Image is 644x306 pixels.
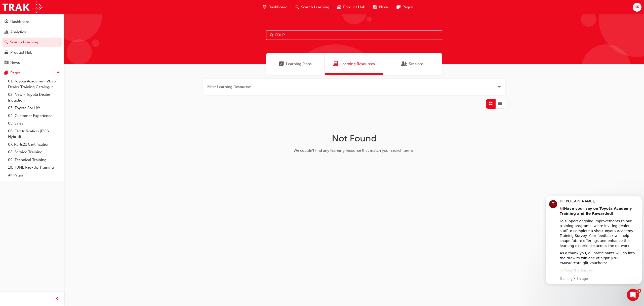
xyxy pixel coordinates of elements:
span: search-icon [296,4,299,10]
h1: Not Found [274,133,434,144]
a: 08. Service Training [6,148,62,156]
span: car-icon [337,4,341,10]
span: Search [270,32,273,38]
span: KR [635,4,639,10]
span: prev-icon [55,296,59,302]
a: news-iconNews [369,2,393,12]
a: search-iconSearch Learning [292,2,333,12]
span: Learning Plans [286,61,312,67]
a: 07. Parts21 Certification [6,141,62,148]
span: Sessions [409,61,424,67]
button: Open the filter [497,84,501,90]
div: Analytics [10,29,26,35]
a: Product Hub [2,48,62,57]
span: News [379,4,389,10]
span: guage-icon [263,4,266,10]
a: Learning ResourcesLearning Resources [325,53,383,75]
a: 02. New - Toyota Dealer Induction [6,91,62,104]
a: 06. Electrification (EV & Hybrid) [6,127,62,141]
span: Search Learning [301,4,329,10]
span: Product Hub [343,4,365,10]
iframe: Intercom notifications message [543,191,644,287]
a: Dashboard [2,17,62,26]
div: Product Hub [10,50,32,55]
span: Pages [403,4,413,10]
a: Learning PlansLearning Plans [266,53,325,75]
a: car-iconProduct Hub [333,2,369,12]
span: Learning Resources [340,61,375,67]
span: Dashboard [268,4,288,10]
div: News [10,60,20,66]
button: Pages [2,68,62,78]
a: Analytics [2,27,62,37]
a: 05. Sales [6,119,62,127]
span: List [498,101,502,107]
button: DashboardAnalyticsSearch LearningProduct HubNews [2,16,62,68]
a: Search Learning [2,38,62,47]
div: We couldn't find any learning resource that match your search terms. [274,148,434,154]
a: guage-iconDashboard [259,2,292,12]
span: 4 [637,289,641,293]
span: search-icon [5,40,8,45]
span: pages-icon [397,4,400,10]
span: news-icon [373,4,377,10]
a: 10. TUNE Rev-Up Training [6,164,62,171]
span: Learning Plans [279,61,284,67]
input: Search... [266,30,442,40]
span: Grid [489,101,493,107]
span: car-icon [5,50,8,55]
span: news-icon [5,60,8,65]
span: up-icon [57,70,60,76]
div: Pages [10,70,21,76]
a: 09. Technical Training [6,156,62,164]
span: Sessions [402,61,407,67]
div: Dashboard [10,19,29,25]
span: chart-icon [5,30,8,35]
span: Learning Resources [333,61,338,67]
a: 04. Customer Experience [6,112,62,120]
iframe: Intercom live chat [627,289,639,301]
a: 01. Toyota Academy - 2025 Dealer Training Catalogue [6,77,62,91]
a: 03. Toyota For Life [6,104,62,112]
a: SessionsSessions [383,53,442,75]
span: guage-icon [5,20,8,24]
a: pages-iconPages [393,2,417,12]
span: pages-icon [5,71,8,75]
a: All Pages [6,171,62,179]
button: KR [633,3,641,12]
a: News [2,58,62,67]
img: Trak [3,2,43,13]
